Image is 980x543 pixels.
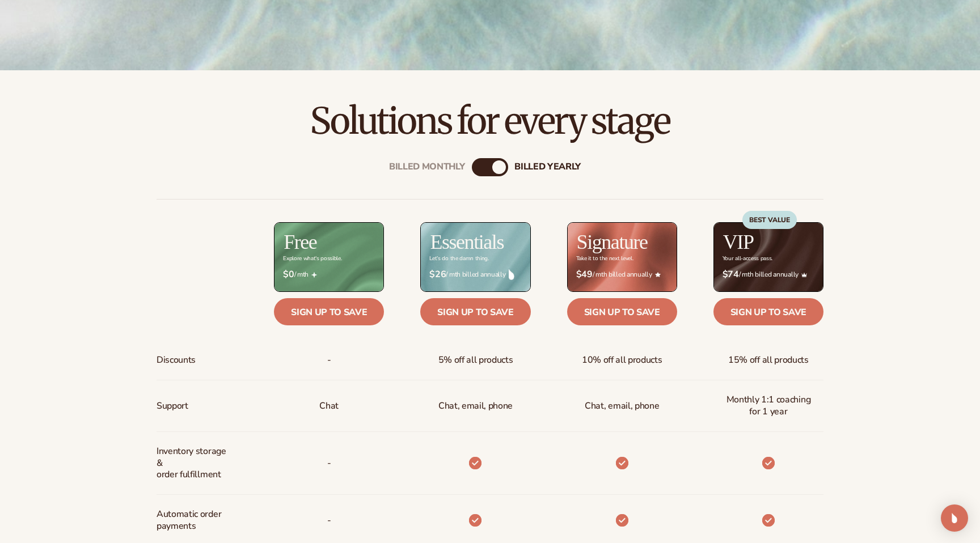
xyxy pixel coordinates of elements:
[438,396,513,417] p: Chat, email, phone
[723,256,772,262] div: Your all-access pass.
[283,269,294,280] strong: $0
[327,510,331,531] span: -
[576,269,668,280] span: / mth billed annually
[274,223,383,291] img: free_bg.png
[389,162,465,172] div: Billed Monthly
[568,223,677,291] img: Signature_BG_eeb718c8-65ac-49e3-a4e5-327c6aa73146.jpg
[713,298,823,325] a: Sign up to save
[714,223,823,291] img: VIP_BG_199964bd-3653-43bc-8a67-789d2d7717b9.jpg
[429,269,446,280] strong: $26
[941,504,968,532] div: Open Intercom Messenger
[32,102,948,140] h2: Solutions for every stage
[576,269,593,280] strong: $49
[283,269,375,280] span: / mth
[582,350,662,371] span: 10% off all products
[723,232,754,252] h2: VIP
[576,256,633,262] div: Take it to the next level.
[728,350,809,371] span: 15% off all products
[585,396,659,417] span: Chat, email, phone
[509,269,514,279] img: drop.png
[327,453,331,474] p: -
[430,232,504,252] h2: Essentials
[327,350,331,371] span: -
[274,298,384,325] a: Sign up to save
[311,272,317,278] img: Free_Icon_bb6e7c7e-73f8-44bd-8ed0-223ea0fc522e.png
[438,350,513,371] span: 5% off all products
[319,396,339,417] p: Chat
[157,441,232,485] span: Inventory storage & order fulfillment
[429,269,521,280] span: / mth billed annually
[421,223,530,291] img: Essentials_BG_9050f826-5aa9-47d9-a362-757b82c62641.jpg
[157,350,196,371] span: Discounts
[284,232,316,252] h2: Free
[283,256,341,262] div: Explore what's possible.
[567,298,677,325] a: Sign up to save
[723,269,739,280] strong: $74
[655,272,661,277] img: Star_6.png
[429,256,488,262] div: Let’s do the damn thing.
[157,504,232,537] span: Automatic order payments
[157,396,188,417] span: Support
[577,232,648,252] h2: Signature
[801,272,807,278] img: Crown_2d87c031-1b5a-4345-8312-a4356ddcde98.png
[420,298,530,325] a: Sign up to save
[742,211,797,229] div: BEST VALUE
[514,162,581,172] div: billed Yearly
[723,269,814,280] span: / mth billed annually
[723,389,814,422] span: Monthly 1:1 coaching for 1 year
